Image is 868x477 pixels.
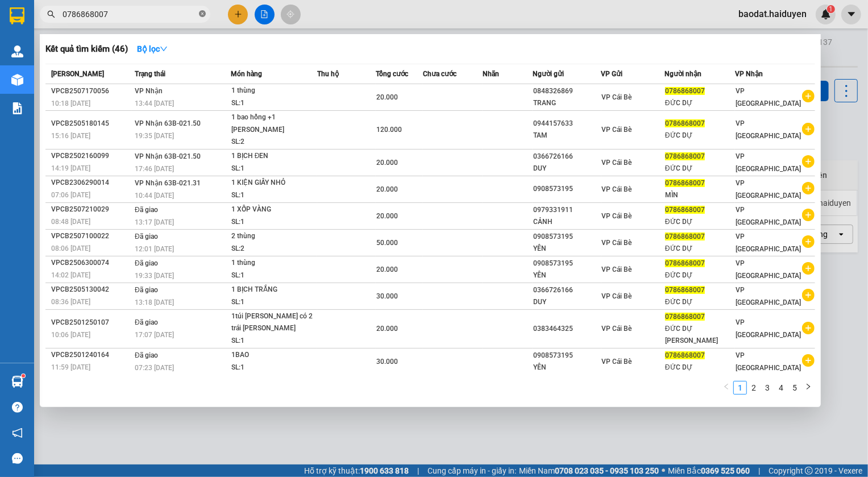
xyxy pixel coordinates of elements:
span: VP [GEOGRAPHIC_DATA] [736,318,801,339]
li: 2 [747,381,761,395]
div: 0944157633 [533,118,600,130]
span: 13:17 [DATE] [135,218,174,226]
span: close-circle [199,10,206,17]
li: Previous Page [720,381,733,395]
span: 20.000 [376,266,398,273]
span: Chưa cước [423,70,456,78]
span: 07:06 [DATE] [51,191,90,199]
span: Người gửi [533,70,564,78]
div: TAM [533,130,600,142]
span: 19:35 [DATE] [135,132,174,140]
span: Đã giao [135,206,158,214]
span: 13:44 [DATE] [135,99,174,107]
span: 08:48 [DATE] [51,218,90,226]
div: VPCB2506300074 [51,257,131,269]
div: CẢNH [533,216,600,228]
span: plus-circle [802,155,815,168]
span: VP Cái Bè [602,358,632,366]
div: SL: 2 [231,136,317,148]
span: 14:19 [DATE] [51,164,90,172]
div: ĐỨC DỰ [665,243,734,255]
div: SL: 1 [231,335,317,347]
div: ĐỨC DỰ [665,163,734,175]
span: down [160,45,168,53]
span: plus-circle [802,123,815,135]
div: SL: 1 [231,216,317,229]
span: 0786868007 [665,259,705,267]
img: logo-vxr [10,7,24,24]
span: 14:02 [DATE] [51,271,90,279]
span: Đã giao [135,259,158,267]
div: 0383464325 [533,323,600,335]
div: VPCB2505130042 [51,284,131,296]
span: VP Nhận [135,87,163,95]
div: SL: 1 [231,189,317,202]
div: VPCB2507170056 [51,85,131,97]
span: 07:23 [DATE] [135,364,174,372]
div: VPCB2502160099 [51,150,131,162]
span: 20.000 [376,212,398,220]
img: warehouse-icon [11,376,23,388]
div: 0979331911 [533,204,600,216]
div: ĐỨC DỰ [665,269,734,281]
span: 20.000 [376,325,398,333]
img: warehouse-icon [11,74,23,86]
span: VP [GEOGRAPHIC_DATA] [736,351,801,372]
span: right [805,383,812,390]
img: warehouse-icon [11,45,23,57]
span: Món hàng [231,70,262,78]
span: Nhãn [483,70,499,78]
span: Đã giao [135,286,158,294]
span: Thu hộ [317,70,339,78]
span: 30.000 [376,292,398,300]
span: VP Nhận [735,70,763,78]
span: 10:44 [DATE] [135,192,174,200]
li: 4 [774,381,788,395]
li: 1 [733,381,747,395]
span: VP [GEOGRAPHIC_DATA] [736,259,801,280]
span: 0786868007 [665,152,705,160]
a: 5 [788,381,801,394]
div: 0908573195 [533,231,600,243]
span: 15:16 [DATE] [51,132,90,140]
span: 0786868007 [665,351,705,359]
span: VP Cái Bè [602,126,632,134]
span: 19:33 [DATE] [135,272,174,280]
div: 0908573195 [533,258,600,269]
span: close-circle [199,9,206,20]
button: right [801,381,815,395]
span: 17:46 [DATE] [135,165,174,173]
div: VPCB2501240164 [51,349,131,361]
span: VP Cái Bè [602,292,632,300]
span: message [12,453,23,464]
div: 0908573195 [533,350,600,362]
span: 0786868007 [665,286,705,294]
span: VP Cái Bè [602,212,632,220]
span: search [47,10,55,18]
li: Next Page [801,381,815,395]
div: YÊN [533,269,600,281]
span: VP Nhận 63B-021.50 [135,152,201,160]
span: Đã giao [135,351,158,359]
span: VP [GEOGRAPHIC_DATA] [736,206,801,226]
span: notification [12,428,23,438]
img: solution-icon [11,102,23,114]
span: VP Cái Bè [602,93,632,101]
span: VP [GEOGRAPHIC_DATA] [736,152,801,173]
span: question-circle [12,402,23,413]
span: 0786868007 [665,87,705,95]
span: VP Cái Bè [602,266,632,273]
div: 1túi [PERSON_NAME] có 2 trái [PERSON_NAME] [PERSON_NAME].. [231,310,317,335]
span: 20.000 [376,159,398,167]
span: 0786868007 [665,206,705,214]
div: SL: 1 [231,163,317,175]
div: SL: 1 [231,296,317,309]
span: VP [GEOGRAPHIC_DATA] [736,286,801,306]
span: 0786868007 [665,233,705,240]
div: ĐỨC DỰ [665,362,734,374]
span: plus-circle [802,182,815,194]
div: 1 BỊCH ĐEN [231,150,317,163]
a: 1 [734,381,746,394]
div: 0908573195 [533,183,600,195]
div: 0848326869 [533,85,600,97]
